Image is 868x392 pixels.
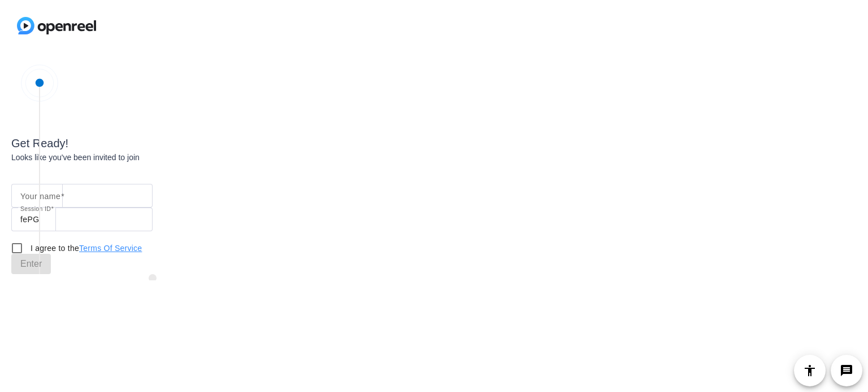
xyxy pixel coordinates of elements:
[20,205,51,212] mat-label: Session ID
[11,135,294,152] div: Get Ready!
[20,192,60,201] mat-label: Your name
[28,243,142,254] label: I agree to the
[803,364,817,377] mat-icon: accessibility
[840,364,853,377] mat-icon: message
[11,152,294,164] div: Looks like you've been invited to join
[79,244,142,253] a: Terms Of Service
